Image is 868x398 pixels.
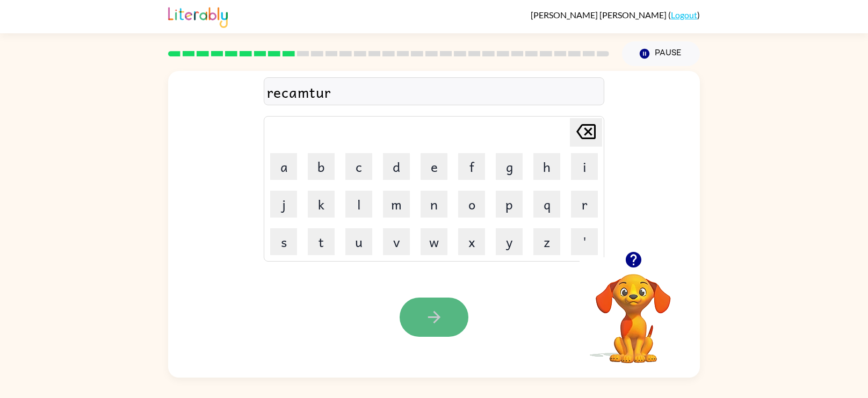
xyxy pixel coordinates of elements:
video: Your browser must support playing .mp4 files to use Literably. Please try using another browser. [580,257,687,365]
div: recamtur [267,81,601,103]
button: h [533,153,560,180]
button: Pause [622,41,700,66]
button: v [383,228,410,255]
button: z [533,228,560,255]
button: i [571,153,598,180]
button: n [421,191,447,218]
img: Literably [168,4,228,28]
button: ' [571,228,598,255]
button: u [345,228,372,255]
button: m [383,191,410,218]
button: j [270,191,297,218]
a: Logout [671,10,697,20]
button: l [345,191,372,218]
button: g [496,153,523,180]
button: w [421,228,447,255]
button: k [308,191,335,218]
button: r [571,191,598,218]
button: e [421,153,447,180]
button: o [458,191,485,218]
div: ( ) [531,10,700,20]
button: d [383,153,410,180]
button: f [458,153,485,180]
button: x [458,228,485,255]
button: c [345,153,372,180]
button: t [308,228,335,255]
button: b [308,153,335,180]
button: y [496,228,523,255]
span: [PERSON_NAME] [PERSON_NAME] [531,10,668,20]
button: q [533,191,560,218]
button: s [270,228,297,255]
button: a [270,153,297,180]
button: p [496,191,523,218]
